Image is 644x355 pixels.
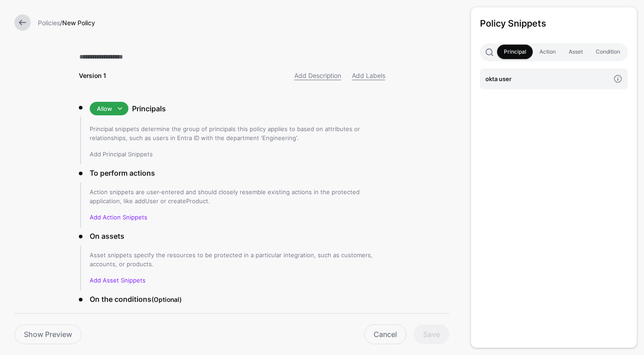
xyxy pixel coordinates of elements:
strong: New Policy [62,19,95,27]
a: Add Action Snippets [90,214,147,221]
a: Asset [562,45,589,59]
a: Show Preview [14,324,82,344]
span: Allow [97,105,112,112]
p: Asset snippets specify the resources to be protected in a particular integration, such as custome... [90,250,385,269]
strong: Version 1 [79,72,106,79]
h3: On assets [90,231,385,241]
h3: On the conditions [90,294,385,305]
a: Add Principal Snippets [90,150,153,158]
a: Action [533,45,562,59]
a: Cancel [364,324,406,344]
a: Principal [497,45,533,59]
h3: To perform actions [90,168,385,178]
a: Policies [38,19,60,27]
a: Add Asset Snippets [90,277,146,284]
div: / [34,18,453,27]
h4: okta user [485,74,610,84]
p: Principal snippets determine the group of principals this policy applies to based on attributes o... [90,124,385,142]
a: Add Labels [352,72,385,79]
small: (Optional) [151,296,182,303]
h3: Policy Snippets [480,16,628,31]
a: Condition [589,45,626,59]
p: Action snippets are user-entered and should closely resemble existing actions in the protected ap... [90,187,385,205]
h3: Principals [132,103,385,114]
a: Add Description [294,72,341,79]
